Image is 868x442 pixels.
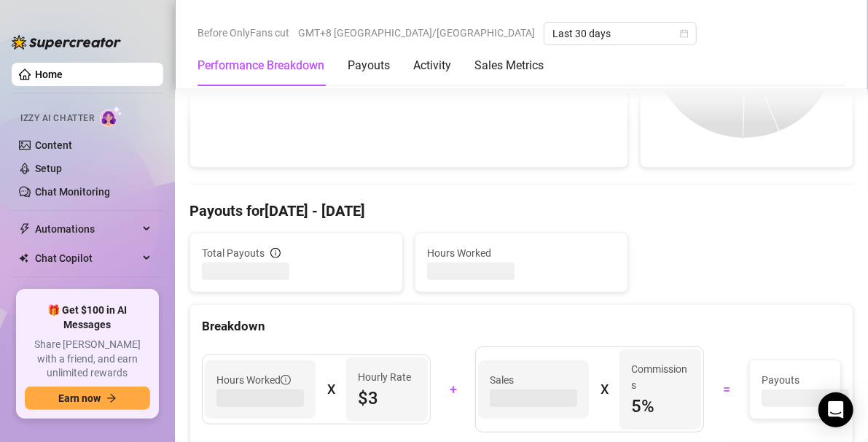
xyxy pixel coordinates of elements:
[358,369,411,385] article: Hourly Rate
[413,57,451,74] div: Activity
[281,375,291,385] span: info-circle
[106,393,117,403] span: arrow-right
[35,247,138,270] span: Chat Copilot
[298,22,535,44] span: GMT+8 [GEOGRAPHIC_DATA]/[GEOGRAPHIC_DATA]
[439,378,467,401] div: +
[35,69,63,80] a: Home
[189,201,853,221] h4: Payouts for [DATE] - [DATE]
[12,35,121,50] img: logo-BBDzfeDw.svg
[35,163,62,174] a: Setup
[713,378,740,401] div: =
[25,387,150,410] button: Earn nowarrow-right
[202,317,841,336] div: Breakdown
[427,245,616,261] span: Hours Worked
[198,22,289,44] span: Before OnlyFans cut
[680,29,689,38] span: calendar
[490,372,577,388] span: Sales
[35,217,138,241] span: Automations
[19,253,28,263] img: Chat Copilot
[358,387,416,410] span: $3
[327,378,335,401] div: X
[202,245,265,261] span: Total Payouts
[198,57,324,74] div: Performance Breakdown
[631,361,689,393] article: Commissions
[474,57,544,74] div: Sales Metrics
[552,23,688,44] span: Last 30 days
[25,338,150,381] span: Share [PERSON_NAME] with a friend, and earn unlimited rewards
[216,372,291,388] span: Hours Worked
[762,372,829,388] span: Payouts
[58,392,101,404] span: Earn now
[100,106,122,127] img: AI Chatter
[818,392,853,427] div: Open Intercom Messenger
[25,303,150,332] span: 🎁 Get $100 in AI Messages
[601,378,608,401] div: X
[19,223,31,235] span: thunderbolt
[35,186,110,198] a: Chat Monitoring
[631,395,689,418] span: 5 %
[348,57,390,74] div: Payouts
[35,139,72,151] a: Content
[270,248,281,258] span: info-circle
[20,112,94,125] span: Izzy AI Chatter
